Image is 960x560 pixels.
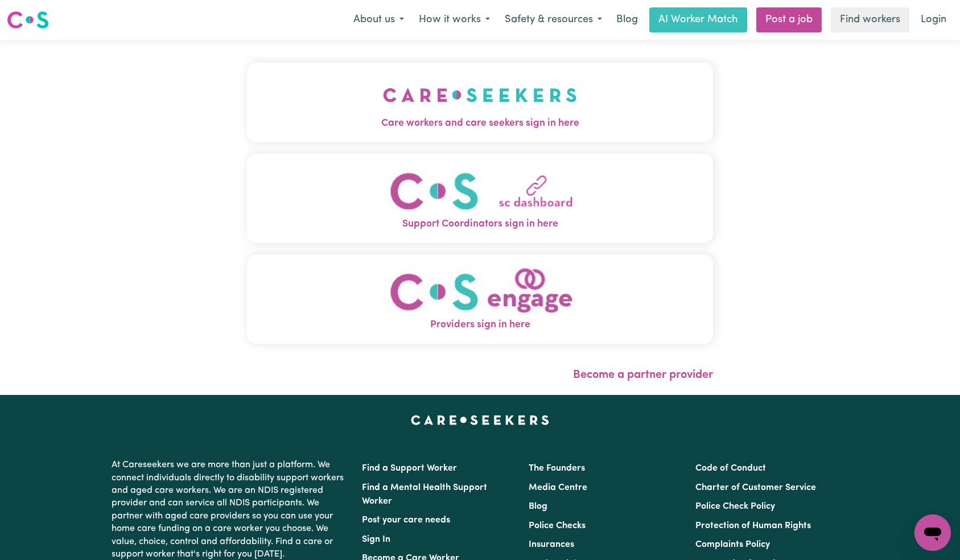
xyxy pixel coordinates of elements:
a: Insurances [529,540,574,549]
a: Post a job [756,7,822,32]
span: Care workers and care seekers sign in here [247,116,714,131]
a: Police Checks [529,521,586,530]
a: AI Worker Match [649,7,747,32]
a: Find workers [831,7,909,32]
a: Become a partner provider [573,369,713,381]
a: Police Check Policy [695,502,775,511]
a: Charter of Customer Service [695,483,816,492]
a: The Founders [529,464,585,473]
button: Safety & resources [497,8,609,32]
button: How it works [411,8,497,32]
a: Blog [529,502,547,511]
a: Login [914,7,953,32]
a: Code of Conduct [695,464,766,473]
a: Complaints Policy [695,540,770,549]
a: Find a Support Worker [362,464,457,473]
button: About us [346,8,411,32]
span: Support Coordinators sign in here [247,217,714,232]
a: Blog [609,7,645,32]
img: Careseekers logo [7,10,49,30]
button: Support Coordinators sign in here [247,154,714,243]
a: Careseekers home page [411,415,549,425]
a: Protection of Human Rights [695,521,811,530]
a: Find a Mental Health Support Worker [362,483,487,506]
button: Providers sign in here [247,254,714,344]
span: Providers sign in here [247,318,714,332]
a: Post your care needs [362,516,450,525]
button: Care workers and care seekers sign in here [247,63,714,142]
iframe: Button to launch messaging window [914,514,951,551]
a: Sign In [362,535,390,544]
a: Careseekers logo [7,7,49,33]
a: Media Centre [529,483,587,492]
